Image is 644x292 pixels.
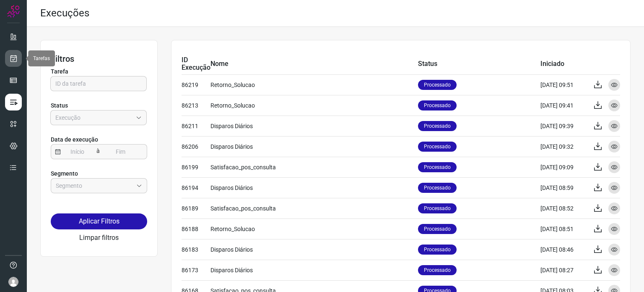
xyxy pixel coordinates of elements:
td: [DATE] 09:51 [540,74,587,95]
td: [DATE] 08:52 [540,198,587,218]
td: Disparos Diários [210,116,418,136]
td: 86213 [182,95,210,116]
td: 86219 [182,74,210,95]
p: Processado [418,224,457,234]
td: ID Execução [182,54,210,74]
td: [DATE] 09:09 [540,157,587,177]
p: Processado [418,80,457,90]
p: Processado [418,162,457,172]
td: Retorno_Solucao [210,74,418,95]
td: 86189 [182,198,210,218]
p: Processado [418,183,457,193]
input: Execução [55,110,132,125]
p: Processado [418,121,457,131]
td: 86199 [182,157,210,177]
p: Segmento [51,169,147,178]
td: [DATE] 09:41 [540,95,587,116]
td: [DATE] 09:39 [540,116,587,136]
p: Processado [418,100,457,110]
td: Retorno_Solucao [210,218,418,239]
input: ID da tarefa [55,76,142,91]
button: Limpar filtros [79,233,119,243]
td: 86194 [182,177,210,198]
td: 86211 [182,116,210,136]
input: Início [61,145,94,159]
td: 86183 [182,239,210,260]
td: Nome [210,54,418,74]
td: [DATE] 08:51 [540,218,587,239]
td: Disparos Diários [210,136,418,157]
button: Aplicar Filtros [51,213,147,229]
td: Disparos Diários [210,260,418,280]
p: Tarefa [51,67,147,76]
td: Disparos Diários [210,239,418,260]
h2: Execuções [40,7,89,19]
td: Satisfacao_pos_consulta [210,198,418,218]
p: Processado [418,245,457,255]
td: 86206 [182,136,210,157]
td: Status [418,54,540,74]
span: à [94,144,102,159]
td: [DATE] 08:59 [540,177,587,198]
td: [DATE] 08:46 [540,239,587,260]
p: Processado [418,203,457,213]
td: Iniciado [540,54,587,74]
input: Segmento [56,179,133,193]
input: Fim [104,145,138,159]
td: 86173 [182,260,210,280]
td: [DATE] 08:27 [540,260,587,280]
h3: Filtros [51,54,147,64]
td: Satisfacao_pos_consulta [210,157,418,177]
td: Disparos Diários [210,177,418,198]
p: Processado [418,265,457,275]
td: Retorno_Solucao [210,95,418,116]
span: Tarefas [33,55,50,61]
p: Status [51,101,147,110]
p: Processado [418,142,457,152]
img: avatar-user-boy.jpg [8,277,18,287]
td: [DATE] 09:32 [540,136,587,157]
img: Logo [7,5,20,18]
p: Data de execução [51,135,147,144]
td: 86188 [182,218,210,239]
